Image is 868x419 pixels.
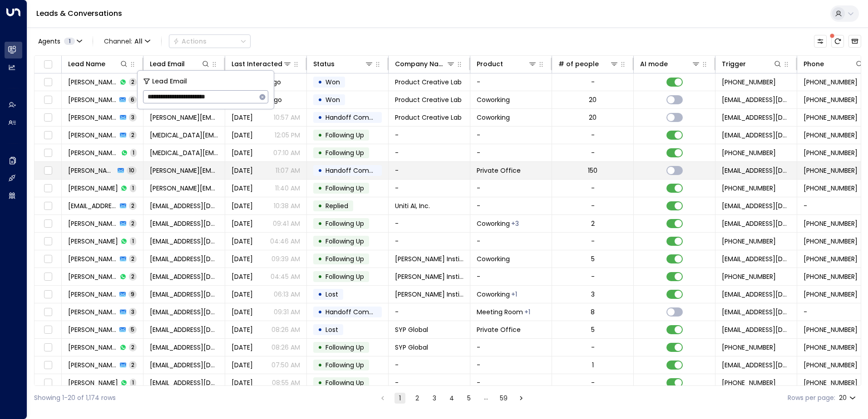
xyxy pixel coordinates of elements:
[150,148,218,157] span: tao.jojo@gmail.com
[150,166,218,175] span: natasha@bdgfs.com
[232,378,253,387] span: Aug 20, 2025
[274,290,300,299] p: 06:13 AM
[722,95,790,104] span: sales@newflex.com
[68,58,128,69] div: Lead Name
[395,58,455,69] div: Company Name
[395,272,464,281] span: Smith Institute Ltd
[470,356,552,374] td: -
[470,144,552,161] td: -
[232,343,253,352] span: Aug 20, 2025
[477,95,510,104] span: Coworking
[481,393,492,404] div: …
[68,58,105,69] div: Lead Name
[128,290,137,298] span: 9
[42,112,54,123] span: Toggle select row
[129,343,137,351] span: 2
[325,237,364,246] span: Following Up
[389,180,470,197] td: -
[470,339,552,356] td: -
[42,165,54,176] span: Toggle select row
[412,393,423,404] button: Go to page 2
[722,325,790,334] span: sales@newflex.com
[313,58,335,69] div: Status
[150,378,218,387] span: jamal26@hotmail.co.uk
[42,200,54,212] span: Toggle select row
[68,378,118,387] span: Jamal Afzal
[318,287,322,302] div: •
[318,92,322,107] div: •
[42,147,54,159] span: Toggle select row
[232,325,253,334] span: Yesterday
[129,219,137,227] span: 2
[232,307,253,317] span: Yesterday
[516,393,527,404] button: Go to next page
[325,290,338,299] span: Lost
[68,219,117,228] span: Bruna Schwerz
[498,393,509,404] button: Go to page 59
[389,233,470,250] td: -
[524,307,530,317] div: Private Day Office
[839,391,858,404] div: 20
[464,393,474,404] button: Go to page 5
[477,325,521,334] span: Private Office
[477,166,521,175] span: Private Office
[232,254,253,263] span: Yesterday
[318,269,322,284] div: •
[318,340,322,355] div: •
[68,95,117,104] span: Alex Dan
[318,127,322,143] div: •
[325,113,390,122] span: Handoff Completed
[722,184,776,193] span: +442030670316
[150,184,218,193] span: natasha@bdgfs.com
[804,131,858,140] span: +447404641570
[318,180,322,196] div: •
[592,361,594,370] div: 1
[591,254,595,263] div: 5
[804,378,858,387] span: +447399227427
[470,233,552,250] td: -
[804,219,858,228] span: +447737462243
[42,218,54,229] span: Toggle select row
[150,131,218,140] span: tao.jojo@gmail.com
[591,219,595,228] div: 2
[722,237,776,246] span: +447737462243
[68,78,117,87] span: Alex Dan
[275,184,300,193] p: 11:40 AM
[318,110,322,125] div: •
[325,325,338,334] span: Lost
[173,37,207,45] div: Actions
[470,180,552,197] td: -
[558,58,619,69] div: # of people
[150,237,218,246] span: brunaschwerz@gmail.com
[477,254,510,263] span: Coworking
[325,131,364,140] span: Following Up
[150,201,218,210] span: hello@getuniti.com
[68,201,117,210] span: hello@getuniti.com
[722,78,776,87] span: +447857572437
[395,393,405,404] button: page 1
[271,272,300,281] p: 04:45 AM
[127,166,137,174] span: 10
[150,113,218,122] span: alex.dan@productcreativelab.co.uk
[591,272,595,281] div: -
[152,76,187,87] span: Lead Email
[446,393,457,404] button: Go to page 4
[129,361,137,369] span: 2
[42,271,54,283] span: Toggle select row
[68,237,118,246] span: Bruna Schwerz
[68,166,115,175] span: Natasha Bell
[232,201,253,210] span: Yesterday
[722,113,790,122] span: sales@newflex.com
[150,58,210,69] div: Lead Email
[169,34,251,48] button: Actions
[150,361,218,370] span: jamal26@hotmail.co.uk
[271,325,300,334] p: 08:26 AM
[325,95,340,104] span: Won
[42,130,54,141] span: Toggle select row
[232,361,253,370] span: Yesterday
[128,96,137,103] span: 6
[325,307,390,317] span: Handoff Completed
[34,393,116,403] div: Showing 1-20 of 1,174 rows
[804,184,858,193] span: +442030670316
[130,237,136,245] span: 1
